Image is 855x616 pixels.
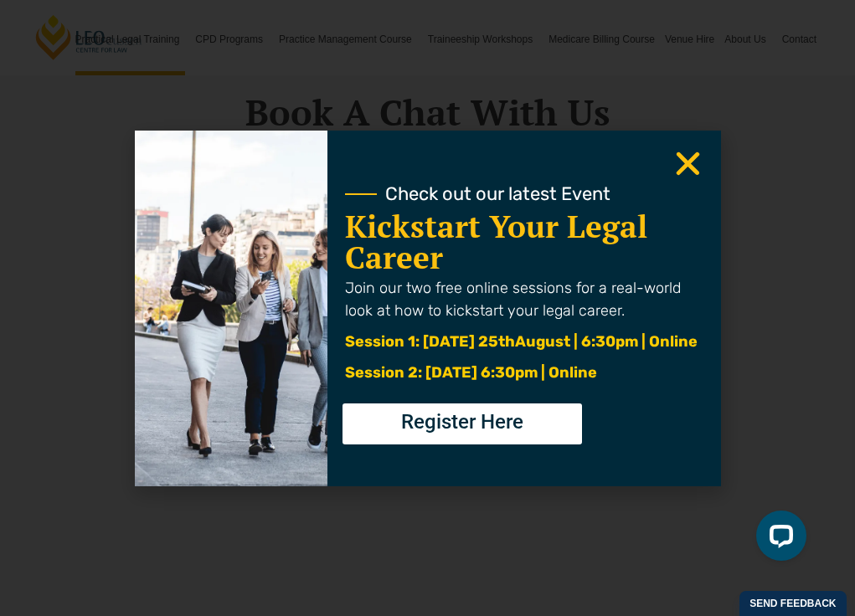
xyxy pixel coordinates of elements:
[345,206,647,278] a: Kickstart Your Legal Career
[672,147,704,180] a: Close
[345,279,681,320] span: Join our two free online sessions for a real-world look at how to kickstart your legal career.
[401,412,523,432] span: Register Here
[345,363,597,382] span: Session 2: [DATE] 6:30pm | Online
[343,403,582,444] a: Register Here
[498,332,515,351] span: th
[385,185,610,203] span: Check out our latest Event
[345,332,498,351] span: Session 1: [DATE] 25
[743,504,813,574] iframe: LiveChat chat widget
[515,332,698,351] span: August | 6:30pm | Online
